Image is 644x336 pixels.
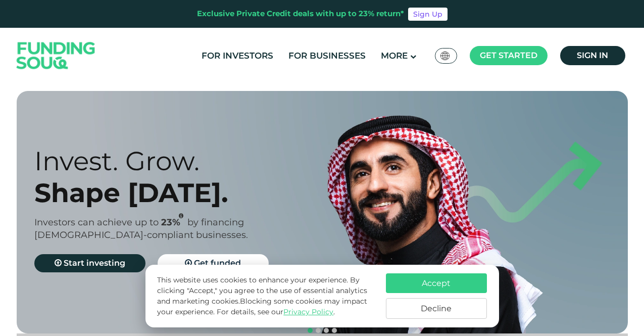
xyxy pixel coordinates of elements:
span: Get started [480,51,537,60]
a: Get funded [158,254,269,272]
span: Start investing [64,258,125,268]
p: This website uses cookies to enhance your experience. By clicking "Accept," you agree to the use ... [157,275,375,317]
div: Exclusive Private Credit deals with up to 23% return* [197,8,404,20]
div: Shape [DATE]. [34,177,340,209]
i: 23% IRR (expected) ~ 15% Net yield (expected) [179,213,183,219]
span: More [381,51,408,61]
a: Privacy Policy [283,307,333,316]
a: For Businesses [286,47,368,64]
a: Sign in [560,46,625,65]
img: SA Flag [440,52,450,60]
a: Start investing [34,254,145,272]
a: For Investors [199,47,276,64]
span: Get funded [194,258,241,268]
span: by financing [DEMOGRAPHIC_DATA]-compliant businesses. [34,217,248,241]
button: navigation [322,326,330,334]
button: Decline [386,298,487,319]
span: Sign in [577,51,608,60]
a: Sign Up [408,8,448,21]
button: navigation [330,326,338,334]
span: Investors can achieve up to [34,217,159,228]
button: Accept [386,273,487,293]
span: For details, see our . [217,307,335,316]
button: navigation [314,326,322,334]
img: Logo [7,30,106,81]
button: navigation [306,326,314,334]
span: 23% [161,217,187,228]
div: Invest. Grow. [34,145,340,177]
span: Blocking some cookies may impact your experience. [157,297,367,316]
